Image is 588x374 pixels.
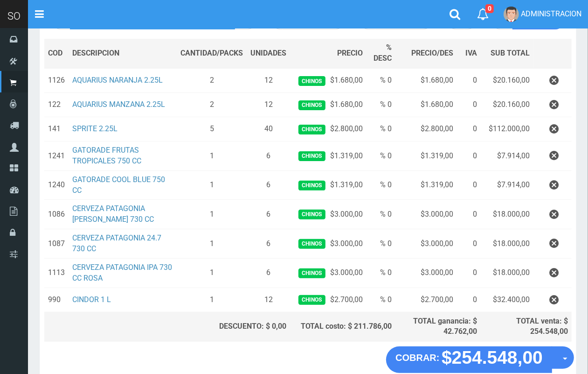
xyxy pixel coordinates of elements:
[395,288,457,312] td: $2.700,00
[290,258,366,288] td: $3.000,00
[395,93,457,117] td: $1.680,00
[442,348,543,368] strong: $254.548,00
[481,68,533,93] td: $20.160,00
[298,268,325,278] span: Chinos
[457,229,481,259] td: 0
[367,258,395,288] td: % 0
[481,141,533,171] td: $7.914,00
[457,93,481,117] td: 0
[457,288,481,312] td: 0
[367,93,395,117] td: % 0
[44,117,69,141] td: 141
[69,39,177,68] th: DES
[177,170,247,200] td: 1
[367,288,395,312] td: % 0
[481,229,533,259] td: $18.000,00
[72,233,161,253] a: CERVEZA PATAGONIA 24.7 730 CC
[247,141,290,171] td: 6
[298,151,325,161] span: Chinos
[395,117,457,141] td: $2.800,00
[247,288,290,312] td: 12
[367,170,395,200] td: % 0
[504,7,519,22] img: User Image
[177,68,247,93] td: 2
[294,321,392,332] div: TOTAL costo: $ 211.786,00
[72,204,154,224] a: CERVEZA PATAGONIA [PERSON_NAME] 730 CC
[395,200,457,229] td: $3.000,00
[86,49,119,57] span: CRIPCION
[290,68,366,93] td: $1.680,00
[247,93,290,117] td: 12
[457,170,481,200] td: 0
[481,170,533,200] td: $7.914,00
[290,200,366,229] td: $3.000,00
[521,9,581,18] span: ADMINISTRACION
[298,295,325,305] span: Chinos
[298,239,325,249] span: Chinos
[247,200,290,229] td: 6
[481,117,533,141] td: $112.000,00
[395,353,439,363] strong: COBRAR:
[177,229,247,259] td: 1
[44,170,69,200] td: 1240
[367,141,395,171] td: % 0
[177,141,247,171] td: 1
[337,48,363,59] span: PRECIO
[481,200,533,229] td: $18.000,00
[298,76,325,86] span: Chinos
[367,229,395,259] td: % 0
[367,68,395,93] td: % 0
[177,200,247,229] td: 1
[247,117,290,141] td: 40
[247,258,290,288] td: 6
[481,288,533,312] td: $32.400,00
[457,117,481,141] td: 0
[367,200,395,229] td: % 0
[457,141,481,171] td: 0
[72,175,165,195] a: GATORADE COOL BLUE 750 CC
[399,316,477,338] div: TOTAL ganancia: $ 42.762,00
[395,170,457,200] td: $1.319,00
[247,229,290,259] td: 6
[247,68,290,93] td: 12
[72,295,111,304] a: CINDOR 1 L
[180,321,286,332] div: DESCUENTO: $ 0,00
[44,258,69,288] td: 1113
[485,316,568,338] div: TOTAL venta: $ 254.548,00
[247,170,290,200] td: 6
[298,125,325,134] span: Chinos
[290,117,366,141] td: $2.800,00
[457,258,481,288] td: 0
[72,146,141,165] a: GATORADE FRUTAS TROPICALES 750 CC
[485,4,494,13] span: 0
[44,68,69,93] td: 1126
[290,141,366,171] td: $1.319,00
[44,93,69,117] td: 122
[298,210,325,219] span: Chinos
[395,68,457,93] td: $1.680,00
[177,117,247,141] td: 5
[177,258,247,288] td: 1
[177,93,247,117] td: 2
[367,117,395,141] td: % 0
[395,229,457,259] td: $3.000,00
[44,288,69,312] td: 990
[290,229,366,259] td: $3.000,00
[491,48,530,59] span: SUB TOTAL
[177,39,247,68] th: CANTIDAD/PACKS
[298,181,325,191] span: Chinos
[386,346,552,373] button: COBRAR: $254.548,00
[72,76,163,85] a: AQUARIUS NARANJA 2.25L
[247,39,290,68] th: UNIDADES
[466,49,477,57] span: IVA
[177,288,247,312] td: 1
[44,229,69,259] td: 1087
[72,124,118,133] a: SPRITE 2.25L
[411,49,453,57] span: PRECIO/DES
[298,100,325,110] span: Chinos
[44,39,69,68] th: COD
[457,200,481,229] td: 0
[481,93,533,117] td: $20.160,00
[290,288,366,312] td: $2.700,00
[72,100,165,109] a: AQUARIUS MANZANA 2.25L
